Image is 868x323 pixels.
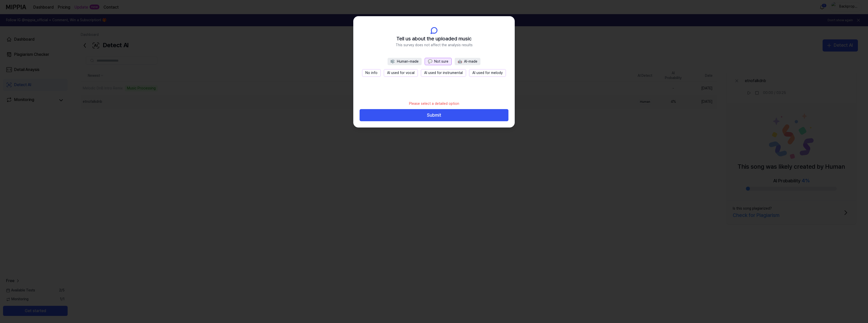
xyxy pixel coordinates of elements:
[388,58,422,65] button: 🎼Human-made
[421,69,466,77] button: AI used for instrumental
[428,59,432,63] span: 💬
[455,58,480,65] button: 🤖AI-made
[391,59,395,63] span: 🎼
[469,69,506,77] button: AI used for melody
[360,109,508,121] button: Submit
[384,69,418,77] button: AI used for vocal
[396,35,472,43] span: Tell us about the uploaded music
[396,43,473,48] span: This survey does not affect the analysis results
[406,98,462,109] div: Please select a detailed option
[425,58,452,65] button: 💬Not sure
[458,59,462,63] span: 🤖
[362,69,381,77] button: No info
